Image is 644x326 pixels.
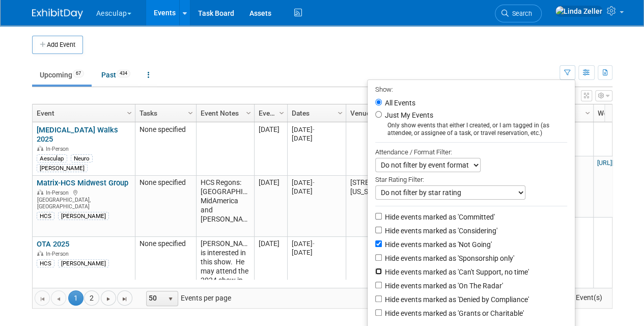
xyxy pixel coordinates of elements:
a: Go to the previous page [51,290,66,306]
a: OTA 2025 [37,239,69,249]
div: Star Rating Filter: [375,172,567,185]
label: All Events [383,99,415,106]
img: In-Person Event [37,146,43,151]
label: Hide events marked as 'Denied by Compliance' [383,294,529,305]
div: Only show events that either I created, or I am tagged in (as attendee, or assignee of a task, or... [375,122,567,137]
span: 434 [117,70,130,77]
label: Hide events marked as 'Can't Support, no time' [383,267,529,277]
div: Aesculap [37,154,67,162]
td: [STREET_ADDRESS][US_STATE] [346,176,398,237]
span: - [313,179,315,186]
td: [DATE] [254,122,287,176]
a: Column Settings [334,104,346,120]
div: [PERSON_NAME] [37,164,88,172]
div: HCS [37,259,54,267]
div: HCS [37,212,54,220]
label: Hide events marked as 'Considering' [383,226,497,236]
a: Search [495,5,542,22]
a: Tasks [139,104,189,122]
div: [GEOGRAPHIC_DATA], [GEOGRAPHIC_DATA] [37,188,130,210]
span: Column Settings [336,109,344,117]
label: Hide events marked as 'On The Radar' [383,281,503,291]
div: [DATE] [292,239,341,248]
span: In-Person [46,146,72,152]
div: [DATE] [292,187,341,196]
span: select [166,295,175,303]
label: Just My Events [383,110,433,120]
a: [MEDICAL_DATA] Walks 2025 [37,125,118,144]
a: Column Settings [185,104,196,120]
a: Go to the last page [117,290,132,306]
span: Events per page [133,290,241,306]
span: Column Settings [186,109,194,117]
img: In-Person Event [37,189,43,195]
span: Go to the first page [38,295,46,303]
label: Hide events marked as 'Grants or Charitable' [383,308,524,318]
a: Event Notes [201,104,247,122]
div: [PERSON_NAME] [58,212,109,220]
span: Go to the last page [121,295,129,303]
span: Column Settings [244,109,253,117]
img: In-Person Event [37,251,43,256]
div: [DATE] [292,178,341,187]
a: Venue Address [350,104,391,122]
a: Column Settings [243,104,254,120]
a: Upcoming67 [32,65,92,85]
img: ExhibitDay [32,9,83,19]
span: 67 [73,70,84,77]
span: - [313,126,315,133]
span: Column Settings [583,109,592,117]
span: - [313,240,315,248]
a: Event [37,104,128,122]
td: HCS Regons: [GEOGRAPHIC_DATA], MidAmerica and [PERSON_NAME] [196,176,254,237]
div: [DATE] [292,125,341,134]
label: Hide events marked as 'Sponsorship only' [383,253,514,263]
a: Past434 [94,65,138,85]
div: Attendance / Format Filter: [375,146,567,158]
div: None specified [139,239,191,249]
button: Add Event [32,36,83,54]
span: Go to the next page [104,295,113,303]
div: [DATE] [292,248,341,257]
label: Hide events marked as 'Not Going' [383,239,492,250]
div: None specified [139,178,191,187]
span: 50 [147,291,164,306]
td: [DATE] [254,176,287,237]
a: Column Settings [276,104,287,120]
a: Column Settings [582,104,593,120]
a: Dates [292,104,339,122]
a: Matrix-HCS Midwest Group [37,178,128,187]
a: Event Month [259,104,281,122]
span: Go to the previous page [54,295,63,303]
div: None specified [139,125,191,134]
a: 2 [84,290,99,306]
div: Show: [375,83,567,95]
div: [DATE] [292,134,341,143]
span: In-Person [46,189,72,196]
span: In-Person [46,251,72,257]
div: [PERSON_NAME] [58,259,109,267]
a: Go to the next page [101,290,116,306]
span: Search [509,10,532,17]
span: Column Settings [277,109,286,117]
span: 1 [68,290,83,306]
span: Column Settings [125,109,133,117]
img: Linda Zeller [555,6,603,17]
label: Hide events marked as 'Committed' [383,212,495,222]
div: Neuro [71,154,93,162]
a: Go to the first page [35,290,50,306]
a: Column Settings [124,104,135,120]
